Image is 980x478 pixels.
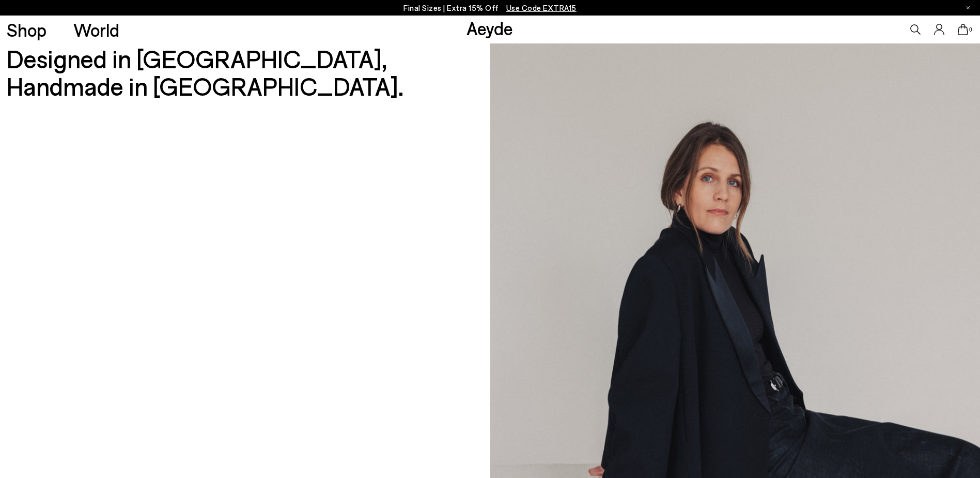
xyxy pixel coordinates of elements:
[506,3,577,12] span: Navigate to /collections/ss25-final-sizes
[968,27,973,33] span: 0
[466,17,513,39] a: Aeyde
[7,45,469,100] h2: Designed in [GEOGRAPHIC_DATA], Handmade in [GEOGRAPHIC_DATA].
[7,21,46,39] a: Shop
[403,2,577,14] p: Final Sizes | Extra 15% Off
[73,21,119,39] a: World
[958,24,968,35] a: 0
